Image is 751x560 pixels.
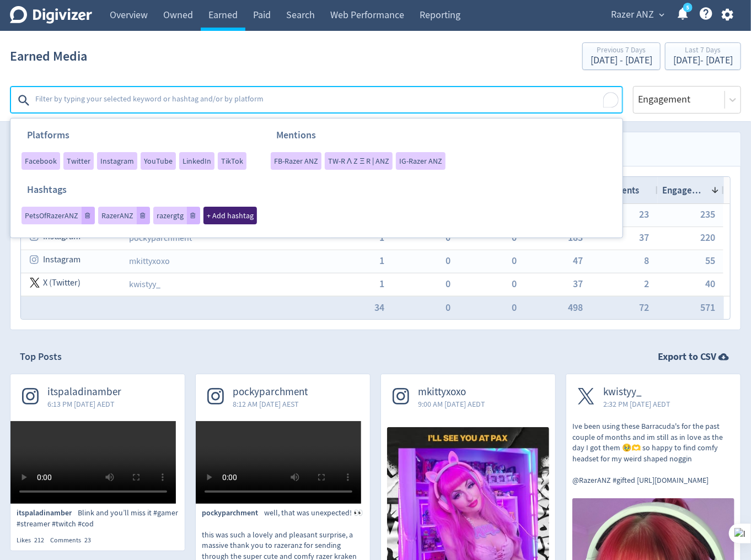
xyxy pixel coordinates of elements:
[260,128,446,152] h3: Mentions
[611,6,654,24] span: Razer ANZ
[328,157,389,165] span: TW-R Λ Z Ξ R | ANZ
[607,6,667,24] button: Razer ANZ
[673,56,733,66] div: [DATE] - [DATE]
[10,183,257,207] h3: Hashtags
[183,157,211,165] span: LinkedIn
[10,39,87,74] h1: Earned Media
[686,4,689,12] text: 5
[100,157,134,165] span: Instagram
[207,212,254,219] span: + Add hashtag
[582,42,661,70] button: Previous 7 Days[DATE] - [DATE]
[274,157,318,165] span: FB-Razer ANZ
[10,128,246,152] h3: Platforms
[683,3,693,12] a: 5
[673,46,733,56] div: Last 7 Days
[591,56,652,66] div: [DATE] - [DATE]
[25,212,78,219] span: PetsOfRazerANZ
[591,46,652,56] div: Previous 7 Days
[67,157,90,165] span: Twitter
[157,212,184,219] span: razergtg
[399,157,442,165] span: IG-Razer ANZ
[657,10,667,20] span: expand_more
[25,157,57,165] span: Facebook
[34,89,621,111] textarea: To enrich screen reader interactions, please activate Accessibility in Grammarly extension settings
[101,212,133,219] span: RazerANZ
[144,157,173,165] span: YouTube
[665,42,741,70] button: Last 7 Days[DATE]- [DATE]
[221,157,243,165] span: TikTok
